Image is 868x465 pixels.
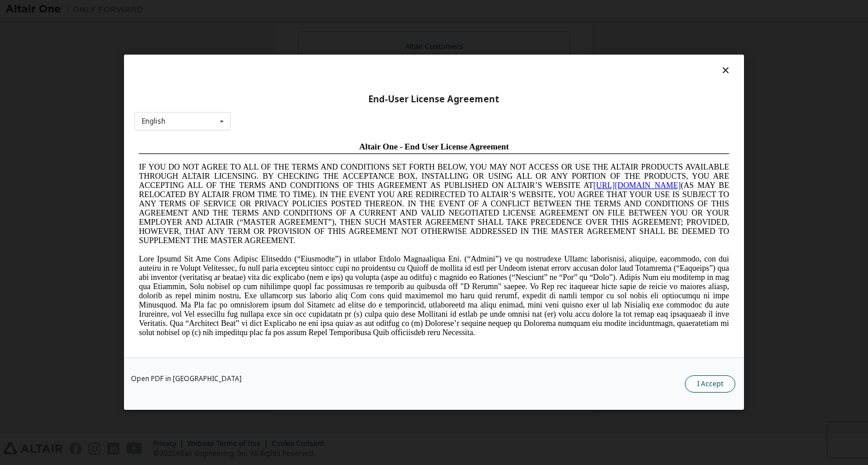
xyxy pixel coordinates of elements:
[225,5,375,14] span: Altair One - End User License Agreement
[685,376,735,393] button: I Accept
[134,94,734,105] div: End-User License Agreement
[5,25,595,107] span: IF YOU DO NOT AGREE TO ALL OF THE TERMS AND CONDITIONS SET FORTH BELOW, YOU MAY NOT ACCESS OR USE...
[142,118,165,125] div: English
[5,117,595,199] span: Lore Ipsumd Sit Ame Cons Adipisc Elitseddo (“Eiusmodte”) in utlabor Etdolo Magnaaliqua Eni. (“Adm...
[131,376,242,383] a: Open PDF in [GEOGRAPHIC_DATA]
[459,44,547,52] a: [URL][DOMAIN_NAME]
